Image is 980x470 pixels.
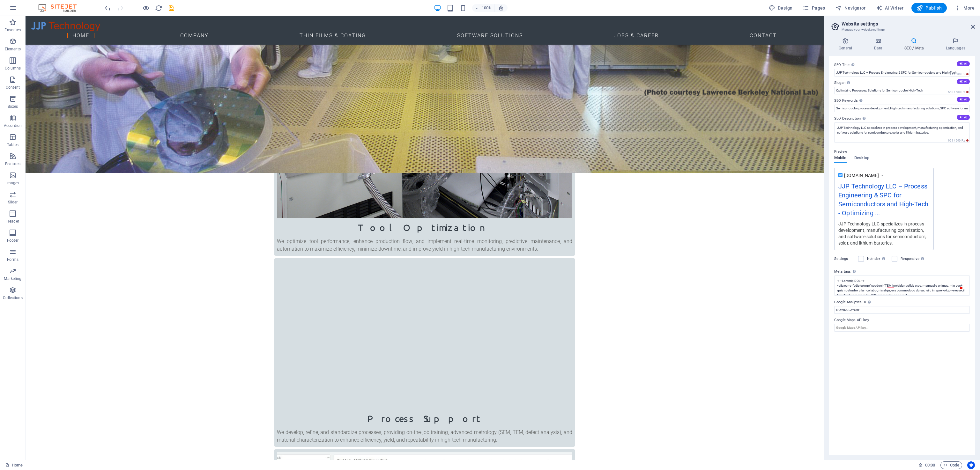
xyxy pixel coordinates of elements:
[838,220,930,246] div: JJP Technology LLC specializes in process development, manufacturing optimization, and software s...
[854,154,870,163] span: Desktop
[829,38,864,51] h4: General
[947,72,970,77] span: 777 / 580 Px
[957,61,970,66] button: SEO Title
[834,255,855,263] label: Settings
[6,85,20,90] p: Content
[26,16,824,460] iframe: To enrich screen reader interactions, please activate Accessibility in Grammarly extension settings
[834,324,970,332] input: Google Maps API key...
[957,97,970,102] button: SEO Keywords
[844,172,879,179] span: [DOMAIN_NAME]
[867,255,888,263] label: Noindex
[838,173,843,177] img: apple-touch-icon.png
[842,21,975,27] h2: Website settings
[5,66,21,71] p: Columns
[4,123,22,128] p: Accordion
[947,90,970,94] span: 558 / 580 Px
[930,463,931,467] span: :
[918,461,935,469] h6: Session time
[803,5,825,11] span: Pages
[940,461,962,469] button: Code
[833,3,868,13] button: Navigator
[7,142,19,147] p: Tables
[834,154,847,163] span: Mobile
[834,298,970,306] label: Google Analytics ID
[864,38,895,51] h4: Data
[8,200,18,205] p: Slider
[957,115,970,120] button: SEO Description
[5,461,23,469] a: Click to cancel selection. Double-click to open Pages
[957,79,970,84] button: Slogan
[925,461,935,469] span: 00 00
[952,3,977,13] button: More
[895,38,936,51] h4: SEO / Meta
[834,316,970,324] label: Google Maps API key
[6,180,19,186] p: Images
[5,47,21,52] p: Elements
[873,3,906,13] button: AI Writer
[901,255,926,263] label: Responsive
[967,461,975,469] button: Usercentrics
[800,3,828,13] button: Pages
[7,257,19,262] p: Forms
[954,5,975,11] span: More
[4,27,21,33] p: Favorites
[834,268,970,275] label: Meta tags
[8,104,18,109] p: Boxes
[838,181,930,221] div: JJP Technology LLC – Process Engineering & SPC for Semiconductors and High-Tech - Optimizing ...
[917,5,942,11] span: Publish
[943,461,959,469] span: Code
[911,3,947,13] button: Publish
[834,156,869,168] div: Preview
[6,219,19,224] p: Header
[834,148,847,156] p: Preview
[835,5,866,11] span: Navigator
[947,138,970,143] span: 991 / 990 Px
[834,97,970,105] label: SEO Keywords
[842,27,962,33] h3: Manage your website settings
[7,238,19,243] p: Footer
[834,87,970,94] input: Slogan...
[834,275,970,296] textarea: To enrich screen reader interactions, please activate Accessibility in Grammarly extension settings
[936,38,975,51] h4: Languages
[834,61,970,69] label: SEO Title
[834,306,970,314] input: G-1A2B3C456
[4,276,21,281] p: Marketing
[834,115,970,122] label: SEO Description
[5,161,20,166] p: Features
[3,295,22,300] p: Collections
[876,5,904,11] span: AI Writer
[834,79,970,87] label: Slogan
